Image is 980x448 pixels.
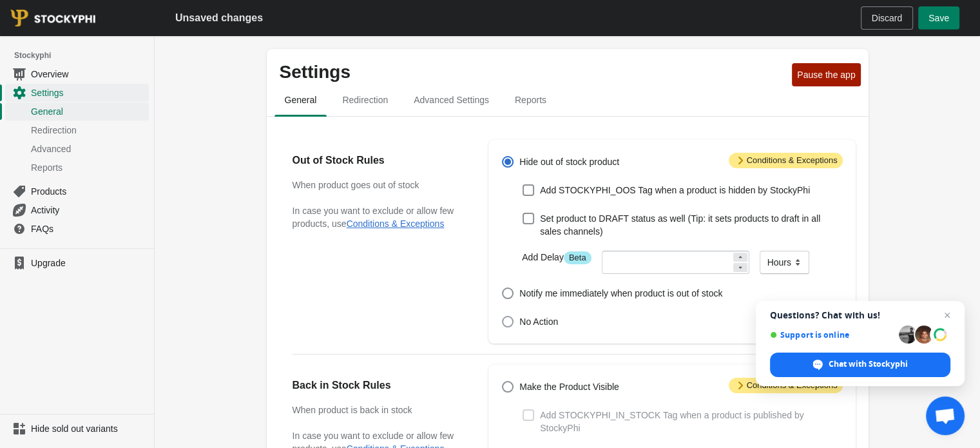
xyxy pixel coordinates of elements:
[31,161,146,174] span: Reports
[280,62,787,83] p: Settings
[31,204,146,217] span: Activity
[5,139,149,158] a: Advanced
[293,153,463,168] h2: Out of Stock Rules
[540,212,842,238] span: Set product to DRAFT status as well (Tip: it sets products to draft in all sales channels)
[293,378,463,393] h2: Back in Stock Rules
[332,88,398,112] span: Redirection
[5,102,149,121] a: General
[564,251,591,264] span: Beta
[175,10,263,26] h2: Unsaved changes
[31,105,146,118] span: General
[540,409,842,434] span: Add STOCKYPHI_IN_STOCK Tag when a product is published by StockyPhi
[729,153,843,168] span: Conditions & Exceptions
[519,287,722,300] span: Notify me immediately when product is out of stock
[14,49,154,62] span: Stockyphi
[519,155,619,168] span: Hide out of stock product
[31,257,146,269] span: Upgrade
[770,330,894,340] span: Support is online
[293,404,463,416] h3: When product is back in stock
[519,380,619,393] span: Make the Product Visible
[872,13,902,23] span: Discard
[792,63,860,86] button: Pause the app
[5,219,149,238] a: FAQs
[540,184,810,197] span: Add STOCKYPHI_OOS Tag when a product is hidden by StockyPhi
[5,83,149,102] a: Settings
[502,83,559,117] button: reports
[5,64,149,83] a: Overview
[926,396,965,435] a: Open chat
[293,179,463,191] h3: When product goes out of stock
[31,422,146,435] span: Hide sold out variants
[31,68,146,81] span: Overview
[274,88,327,112] span: General
[31,86,146,99] span: Settings
[729,378,843,393] span: Conditions & Exceptions
[401,83,502,117] button: Advanced settings
[31,185,146,198] span: Products
[519,315,558,328] span: No Action
[5,182,149,200] a: Products
[31,124,146,137] span: Redirection
[829,358,908,370] span: Chat with Stockyphi
[5,200,149,219] a: Activity
[272,83,330,117] button: general
[31,142,146,155] span: Advanced
[504,88,557,112] span: Reports
[928,13,949,23] span: Save
[797,70,855,80] span: Pause the app
[770,353,950,377] span: Chat with Stockyphi
[5,254,149,272] a: Upgrade
[329,83,401,117] button: redirection
[5,420,149,438] a: Hide sold out variants
[770,310,950,320] span: Questions? Chat with us!
[31,222,146,235] span: FAQs
[293,204,463,230] p: In case you want to exclude or allow few products, use
[5,121,149,139] a: Redirection
[5,158,149,177] a: Reports
[347,219,445,229] button: Conditions & Exceptions
[403,88,499,112] span: Advanced Settings
[918,6,959,30] button: Save
[522,251,591,264] label: Add Delay
[861,6,913,30] button: Discard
